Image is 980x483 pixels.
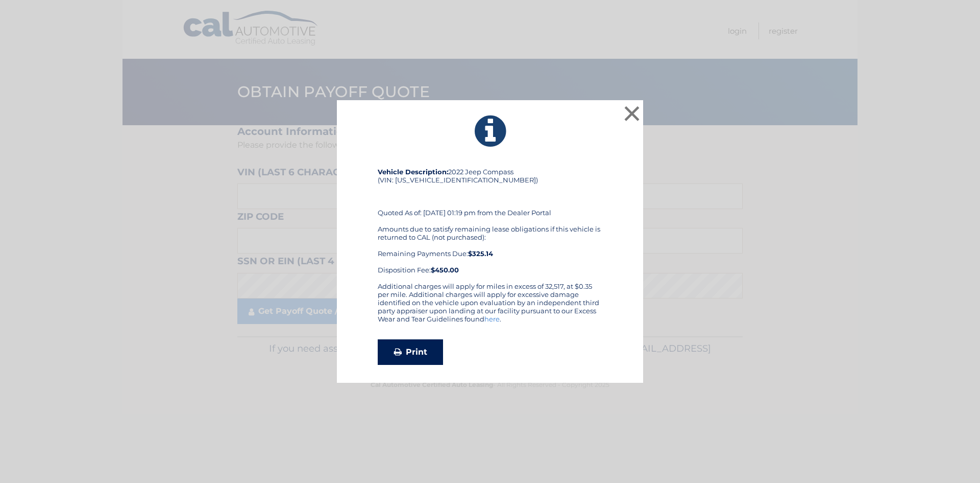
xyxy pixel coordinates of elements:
a: Print [378,339,443,365]
b: $325.14 [468,249,493,258]
strong: $450.00 [431,266,459,274]
div: Amounts due to satisfy remaining lease obligations if this vehicle is returned to CAL (not purcha... [378,225,602,274]
button: × [622,103,642,124]
a: here [484,315,500,323]
div: 2022 Jeep Compass (VIN: [US_VEHICLE_IDENTIFICATION_NUMBER]) Quoted As of: [DATE] 01:19 pm from th... [378,168,602,282]
strong: Vehicle Description: [378,168,448,176]
div: Additional charges will apply for miles in excess of 32,517, at $0.35 per mile. Additional charge... [378,282,602,331]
